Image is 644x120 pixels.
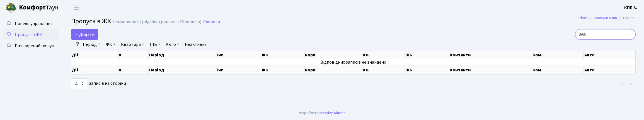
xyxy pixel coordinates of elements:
span: Розширений пошук [15,43,54,49]
td: Відповідних записів не знайдено [71,59,636,66]
th: Авто [584,66,636,74]
th: Дії [71,66,118,74]
th: Період [149,51,215,59]
b: Комфорт [19,3,46,12]
span: Пропуск в ЖК [71,16,111,26]
th: Тип [215,66,261,74]
a: Квартира [119,40,146,49]
th: ПІБ [405,51,449,59]
input: Пошук... [575,29,636,40]
a: Авто [164,40,181,49]
a: Додати [71,29,98,40]
th: ЖК [261,51,304,59]
th: Дії [71,51,118,59]
a: ЖК [103,40,118,49]
a: Пропуск в ЖК [594,15,617,21]
th: Період [149,66,215,74]
th: Тип [215,51,261,59]
a: Розширений пошук [3,40,59,51]
b: КПП 3. [624,5,637,11]
li: Список [617,15,636,21]
a: Admin [577,15,588,21]
th: Ком. [532,51,584,59]
th: Авто [584,51,636,59]
th: Контакти [449,66,532,74]
button: Переключити навігацію [70,3,84,12]
th: ЖК [261,66,304,74]
span: Додати [75,31,95,37]
nav: breadcrumb [569,12,644,24]
th: # [118,51,149,59]
a: Панель управління [3,18,59,29]
a: КПП 3. [624,4,637,11]
th: Кв. [362,51,405,59]
th: Ком. [532,66,584,74]
div: Немає записів (відфільтровано з 25 записів). [113,19,202,25]
a: Massive Kinetic [319,110,345,116]
th: Кв. [362,66,405,74]
a: Неактивні [183,40,208,49]
a: ПІБ [147,40,163,49]
span: Таун [19,3,59,12]
div: Розроблено . [298,110,346,116]
th: корп. [304,66,362,74]
a: Пропуск в ЖК [3,29,59,40]
a: Період [81,40,102,49]
span: Пропуск в ЖК [15,32,42,38]
span: Панель управління [15,21,52,27]
th: # [118,66,149,74]
a: Скинути [203,19,220,25]
th: ПІБ [405,66,449,74]
img: logo.png [6,2,17,13]
th: Контакти [449,51,532,59]
select: записів на сторінці [71,78,87,89]
label: записів на сторінці [71,78,127,89]
th: корп. [304,51,362,59]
